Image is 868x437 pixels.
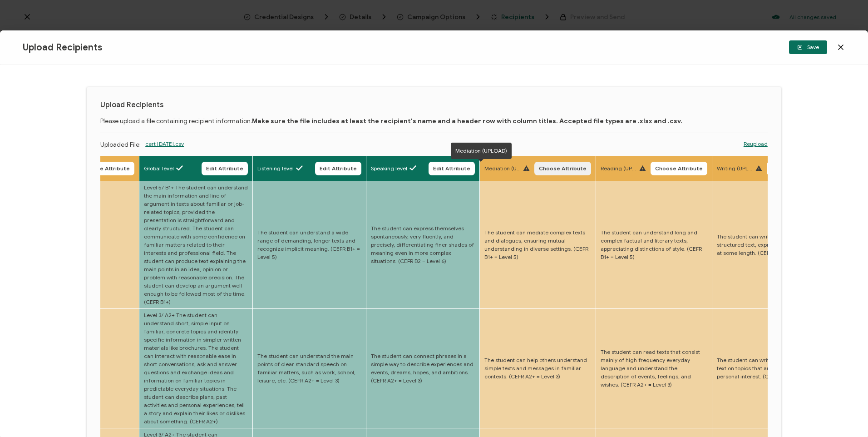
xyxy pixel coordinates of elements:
[596,181,712,309] td: The student can understand long and complex factual and literary texts, appreciating distinctions...
[315,162,361,175] button: Edit Attribute
[366,181,480,309] td: The student can express themselves spontaneously, very fluently, and precisely, differentiating f...
[797,45,819,50] span: Save
[429,162,475,175] button: Edit Attribute
[480,181,596,309] td: The student can mediate complex texts and dialogues, ensuring mutual understanding in diverse set...
[789,40,827,54] button: Save
[451,143,512,159] div: Mediation (UPLOAD)
[78,162,134,175] button: Choose Attribute
[712,181,829,309] td: The student can write clear, well-structured text, expressing points of view at some length. (CEF...
[371,164,407,173] span: Speaking level
[480,309,596,428] td: The student can help others understand simple texts and messages in familiar contexts. (CEFR A2+ ...
[717,164,753,173] span: Writing (UPLOAD)
[100,101,768,109] h1: Upload Recipients
[139,181,253,309] td: Level 5/ B1+ The student can understand the main information and line of argument in texts about ...
[744,140,768,148] a: Reupload
[100,116,768,126] p: Please upload a file containing recipient information.
[534,162,591,175] button: Choose Attribute
[484,164,521,173] span: Mediation (UPLOAD)
[366,309,480,428] td: The student can connect phrases in a simple way to describe experiences and events, dreams, hopes...
[253,181,366,309] td: The student can understand a wide range of demanding, longer texts and recognize implicit meaning...
[202,162,248,175] button: Edit Attribute
[100,140,141,151] p: Uploaded File:
[433,166,470,171] span: Edit Attribute
[252,117,682,125] b: Make sure the file includes at least the recipient's name and a header row with column titles. Ac...
[206,166,243,171] span: Edit Attribute
[655,166,703,171] span: Choose Attribute
[823,393,868,437] iframe: Chat Widget
[139,309,253,428] td: Level 3/ A2+ The student can understand short, simple input on familiar, concrete topics and iden...
[320,166,357,171] span: Edit Attribute
[601,164,637,173] span: Reading (UPLOAD)
[712,309,829,428] td: The student can write simple connected text on topics that are familiar or of personal interest. ...
[253,309,366,428] td: The student can understand the main points of clear standard speech on familiar matters, such as ...
[651,162,707,175] button: Choose Attribute
[144,164,174,173] span: Global level
[23,42,102,53] span: Upload Recipients
[145,140,184,163] span: cert [DATE].csv
[596,309,712,428] td: The student can read texts that consist mainly of high frequency everyday language and understand...
[539,166,587,171] span: Choose Attribute
[82,166,130,171] span: Choose Attribute
[257,164,294,173] span: Listening level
